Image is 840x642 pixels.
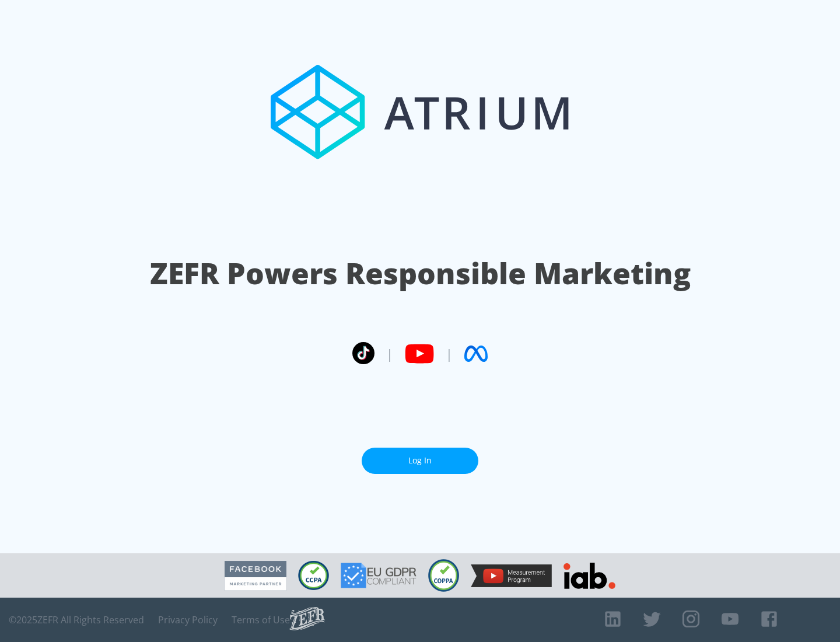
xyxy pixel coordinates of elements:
span: | [386,345,393,362]
span: | [446,345,453,362]
img: COPPA Compliant [428,559,459,592]
a: Privacy Policy [158,614,218,626]
a: Log In [362,448,478,474]
img: GDPR Compliant [341,563,416,588]
img: IAB [563,563,615,589]
h1: ZEFR Powers Responsible Marketing [150,253,691,294]
span: © 2025 ZEFR All Rights Reserved [9,614,144,626]
img: YouTube Measurement Program [471,564,552,587]
a: Terms of Use [232,614,290,626]
img: CCPA Compliant [298,561,329,590]
img: Facebook Marketing Partner [225,561,286,591]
